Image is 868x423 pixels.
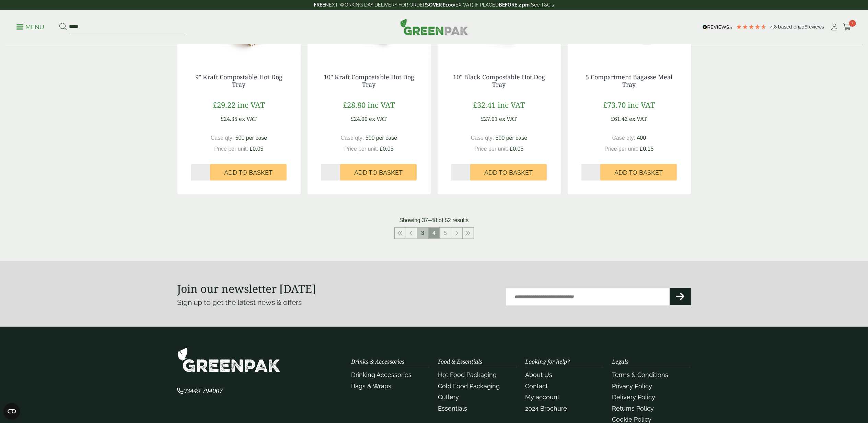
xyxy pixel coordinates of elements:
span: £27.01 [481,115,498,123]
span: £24.35 [221,115,238,123]
span: 500 per case [235,135,267,141]
a: Delivery Policy [612,393,655,401]
span: £29.22 [213,100,236,110]
strong: OVER £100 [429,2,454,8]
a: Bags & Wraps [351,382,391,390]
span: 03449 794007 [177,387,223,395]
a: Contact [525,382,548,390]
a: 03449 794007 [177,388,223,395]
span: Price per unit: [604,146,638,152]
span: £0.05 [380,146,394,152]
span: 400 [637,135,646,141]
button: Add to Basket [340,164,417,181]
span: Case qty: [471,135,494,141]
a: Hot Food Packaging [438,371,497,378]
span: ex VAT [369,115,387,123]
a: 10" Kraft Compostable Hot Dog Tray [324,73,414,89]
strong: BEFORE 2 pm [499,2,530,8]
span: inc VAT [368,100,395,110]
button: Open CMP widget [3,403,20,420]
span: Case qty: [612,135,636,141]
a: Cookie Policy [612,416,651,423]
a: 2024 Brochure [525,405,567,412]
span: Price per unit: [474,146,508,152]
span: Add to Basket [224,169,273,176]
img: GreenPak Supplies [400,19,468,35]
a: Essentials [438,405,467,412]
span: Case qty: [341,135,364,141]
a: About Us [525,371,552,378]
span: Add to Basket [614,169,663,176]
a: 3 [417,228,428,239]
p: Sign up to get the latest news & offers [177,297,408,308]
img: GreenPak Supplies [177,347,280,373]
a: 5 [440,228,451,239]
span: £73.70 [603,100,626,110]
span: ex VAT [239,115,257,123]
a: Drinking Accessories [351,371,412,378]
a: Menu [16,23,44,30]
a: Privacy Policy [612,382,652,390]
a: 9" Kraft Compostable Hot Dog Tray [195,73,282,89]
a: 5 Compartment Bagasse Meal Tray [586,73,673,89]
i: Cart [843,24,852,31]
span: Price per unit: [344,146,378,152]
i: My Account [830,24,839,31]
span: 500 per case [366,135,397,141]
span: £61.42 [611,115,628,123]
span: ex VAT [629,115,647,123]
span: inc VAT [498,100,525,110]
span: 1 [849,20,856,27]
p: Showing 37–48 of 52 results [400,216,469,225]
span: Add to Basket [484,169,533,176]
a: See T&C's [531,2,554,8]
button: Add to Basket [600,164,677,181]
p: Menu [16,23,44,31]
img: REVIEWS.io [703,25,732,30]
button: Add to Basket [210,164,287,181]
span: Price per unit: [214,146,248,152]
span: £28.80 [343,100,366,110]
span: £0.05 [250,146,264,152]
span: inc VAT [238,100,265,110]
span: Case qty: [211,135,234,141]
span: £32.41 [473,100,496,110]
a: Cutlery [438,393,459,401]
a: Cold Food Packaging [438,382,500,390]
div: 4.79 Stars [736,24,767,30]
span: 206 [799,24,807,30]
a: My account [525,393,559,401]
span: reviews [807,24,824,30]
span: 4 [429,228,440,239]
strong: Join our newsletter [DATE] [177,281,316,296]
span: inc VAT [628,100,655,110]
span: Based on [778,24,799,30]
span: 4.8 [770,24,778,30]
span: ex VAT [499,115,517,123]
span: Add to Basket [354,169,403,176]
span: £0.15 [640,146,654,152]
span: £24.00 [351,115,368,123]
span: £0.05 [510,146,524,152]
a: Terms & Conditions [612,371,668,378]
span: 500 per case [496,135,528,141]
a: 1 [843,22,852,32]
button: Add to Basket [470,164,547,181]
strong: FREE [314,2,325,8]
a: 10" Black Compostable Hot Dog Tray [453,73,545,89]
a: Returns Policy [612,405,654,412]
